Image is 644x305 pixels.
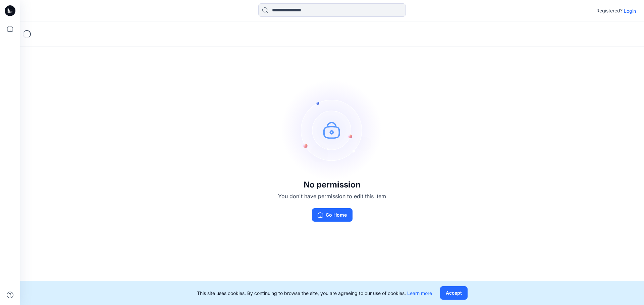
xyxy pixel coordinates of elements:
img: no-perm.svg [282,80,382,180]
h3: No permission [278,180,386,189]
p: Login [624,7,636,14]
p: This site uses cookies. By continuing to browse the site, you are agreeing to our use of cookies. [197,290,432,297]
button: Accept [440,286,468,300]
p: Registered? [596,7,623,15]
a: Learn more [407,290,432,296]
p: You don't have permission to edit this item [278,192,386,200]
button: Go Home [312,208,353,222]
